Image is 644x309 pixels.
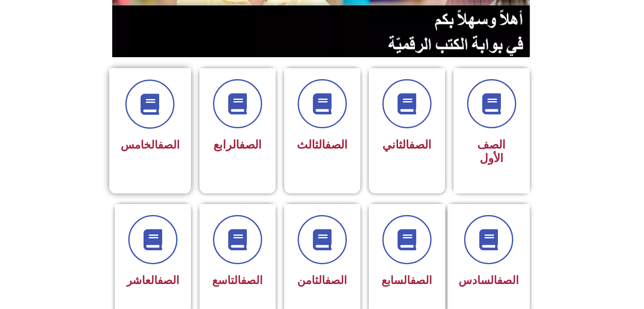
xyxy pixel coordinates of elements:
span: الثالث [297,138,348,152]
span: السادس [459,274,519,287]
span: الرابع [213,138,262,152]
a: الصف [158,274,179,287]
a: الصف [409,138,431,152]
span: الثامن [297,274,347,287]
a: الصف [497,274,519,287]
span: الخامس [121,138,180,151]
span: التاسع [212,274,263,287]
span: العاشر [127,274,179,287]
a: الصف [241,274,263,287]
a: الصف [325,274,347,287]
a: الصف [158,138,180,151]
a: الصف [325,138,348,152]
span: السابع [381,274,432,287]
a: الصف [410,274,432,287]
span: الثاني [382,138,431,152]
span: الصف الأول [477,138,506,165]
a: الصف [239,138,262,152]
